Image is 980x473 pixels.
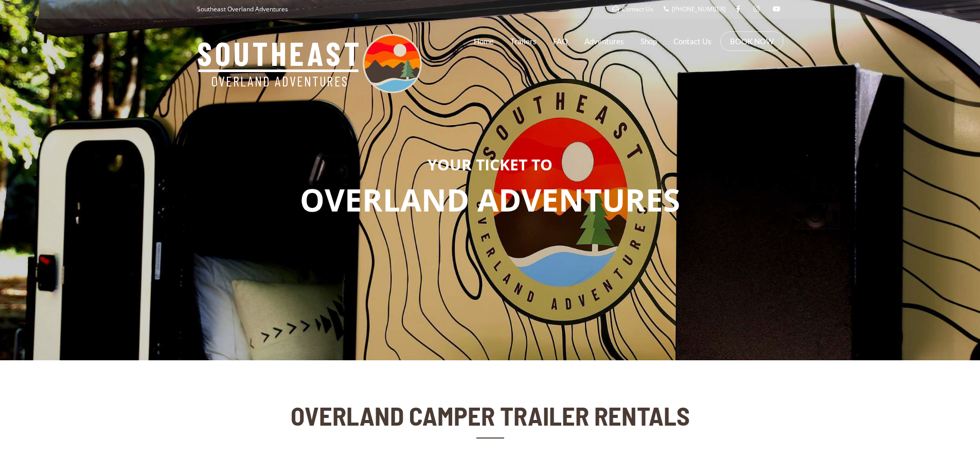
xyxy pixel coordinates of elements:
[664,5,726,13] a: [PHONE_NUMBER]
[673,28,711,54] a: Contact Us
[474,28,494,54] a: Home
[612,5,653,13] a: Contact Us
[672,5,726,13] span: [PHONE_NUMBER]
[197,3,288,16] p: Southeast Overland Adventures
[197,34,422,93] img: Southeast Overland Adventures
[622,5,653,13] span: Contact Us
[730,36,774,46] a: BOOK NOW
[553,28,568,54] a: FAQ
[288,401,692,430] h2: OVERLAND CAMPER TRAILER RENTALS
[8,178,972,222] p: OVERLAND ADVENTURES
[640,28,657,54] a: Shop
[510,28,537,54] a: Trailers
[8,156,972,173] h3: YOUR TICKET TO
[584,28,624,54] a: Adventures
